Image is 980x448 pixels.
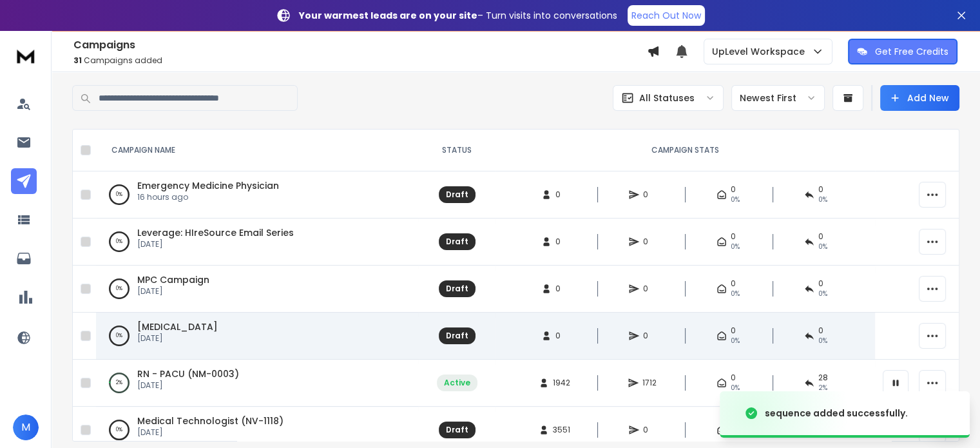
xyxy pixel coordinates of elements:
button: Get Free Credits [848,39,957,64]
span: 0 [818,184,823,195]
p: Campaigns added [73,55,647,66]
span: 0% [731,336,740,346]
td: 0%MPC Campaign[DATE] [96,266,418,313]
h1: Campaigns [73,37,647,53]
p: [DATE] [137,239,294,249]
span: 0 [731,184,736,195]
a: Leverage: HIreSource Email Series [137,226,294,239]
span: 0% [731,242,740,252]
button: Add New [880,85,959,111]
span: 0 [731,326,736,336]
td: 2%RN - PACU (NM-0003)[DATE] [96,360,418,407]
p: [DATE] [137,333,218,344]
a: [MEDICAL_DATA] [137,320,218,333]
p: – Turn visits into conversations [299,9,617,22]
span: 0 [643,237,656,247]
th: STATUS [418,130,495,171]
span: 0% [731,195,740,205]
span: 0 [818,231,823,242]
div: Draft [446,425,468,435]
div: Draft [446,331,468,341]
div: Draft [446,237,468,247]
span: 0 [555,284,568,294]
th: CAMPAIGN NAME [96,130,418,171]
div: Active [444,378,470,388]
a: Emergency Medicine Physician [137,179,279,192]
span: 0 [555,331,568,341]
p: 0 % [116,424,122,436]
p: 0 % [116,235,122,248]
span: 0 [555,190,568,200]
p: [DATE] [137,380,239,391]
div: Draft [446,284,468,294]
span: 0% [818,242,827,252]
p: 0 % [116,282,122,295]
a: MPC Campaign [137,273,209,286]
span: 0 [731,231,736,242]
p: 16 hours ago [137,192,279,202]
span: 0 [818,326,823,336]
span: 0 [643,284,656,294]
img: logo [13,44,39,68]
span: 0% [818,195,827,205]
button: M [13,414,39,440]
th: CAMPAIGN STATS [495,130,875,171]
p: All Statuses [639,92,695,104]
span: 0% [731,289,740,299]
strong: Your warmest leads are on your site [299,9,477,22]
button: Newest First [731,85,825,111]
div: Draft [446,190,468,200]
p: Reach Out Now [631,9,701,22]
span: 0 [731,373,736,383]
span: 0% [818,336,827,346]
td: 0%Leverage: HIreSource Email Series[DATE] [96,219,418,266]
p: Get Free Credits [875,45,948,58]
p: UpLevel Workspace [712,45,810,58]
p: 0 % [116,329,122,342]
span: 0 [643,331,656,341]
span: 1942 [553,378,570,388]
p: [DATE] [137,427,283,438]
span: 0 [731,278,736,289]
span: 31 [73,55,82,66]
span: 0 [643,425,656,435]
td: 0%Emergency Medicine Physician16 hours ago [96,171,418,219]
p: 0 % [116,188,122,201]
span: 0% [818,289,827,299]
a: RN - PACU (NM-0003) [137,367,239,380]
span: 0 [818,278,823,289]
p: 2 % [116,376,122,389]
a: Reach Out Now [628,5,705,26]
span: 0 [555,237,568,247]
div: sequence added successfully. [765,407,908,420]
span: 1712 [642,378,657,388]
span: 28 [818,373,828,383]
span: 0 [643,190,656,200]
p: [DATE] [137,286,209,297]
td: 0%[MEDICAL_DATA][DATE] [96,313,418,360]
span: 3551 [553,425,570,435]
a: Medical Technologist (NV-1118) [137,414,283,427]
